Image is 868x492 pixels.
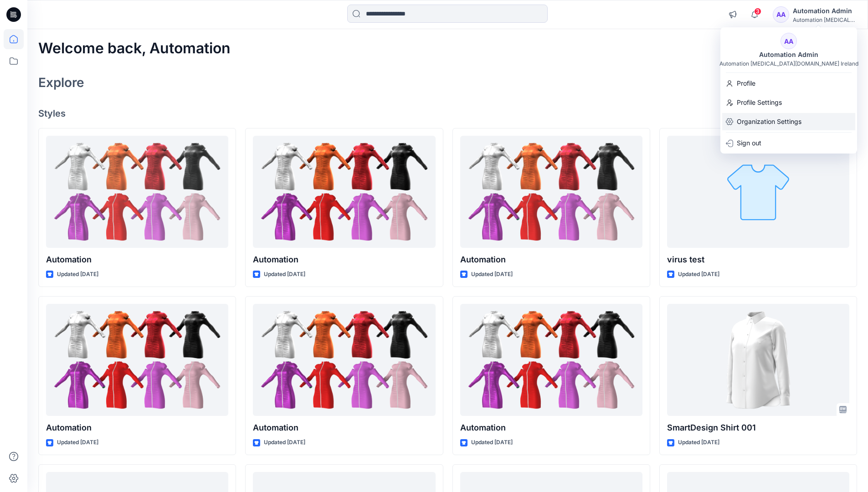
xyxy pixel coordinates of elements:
p: Updated [DATE] [471,270,513,279]
p: Updated [DATE] [678,270,719,279]
p: Updated [DATE] [57,438,98,447]
span: 3 [754,8,761,15]
p: Updated [DATE] [471,438,513,447]
p: Updated [DATE] [57,270,98,279]
p: Automation [46,253,228,266]
p: Organization Settings [737,113,801,130]
a: virus test [667,136,849,248]
a: Organization Settings [720,113,857,130]
p: Updated [DATE] [264,270,305,279]
p: Updated [DATE] [678,438,719,447]
p: virus test [667,253,849,266]
p: Automation [46,421,228,434]
div: Automation [MEDICAL_DATA]... [793,16,857,23]
a: Automation [460,136,642,248]
a: SmartDesign Shirt 001 [667,304,849,416]
a: Profile [720,75,857,92]
p: Updated [DATE] [264,438,305,447]
p: Automation [460,253,642,266]
p: Automation [253,253,435,266]
h2: Explore [38,75,84,90]
a: Automation [46,304,228,416]
a: Automation [46,136,228,248]
div: AA [773,6,789,23]
p: SmartDesign Shirt 001 [667,421,849,434]
h2: Welcome back, Automation [38,40,231,57]
div: Automation Admin [793,5,857,16]
p: Profile [737,75,755,92]
p: Profile Settings [737,94,782,111]
p: Automation [460,421,642,434]
p: Sign out [737,134,761,152]
a: Automation [253,136,435,248]
p: Automation [253,421,435,434]
a: Profile Settings [720,94,857,111]
h4: Styles [38,108,857,119]
div: Automation [MEDICAL_DATA][DOMAIN_NAME] Ireland [719,60,858,67]
a: Automation [460,304,642,416]
div: Automation Admin [754,49,824,60]
a: Automation [253,304,435,416]
div: AA [781,33,797,49]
